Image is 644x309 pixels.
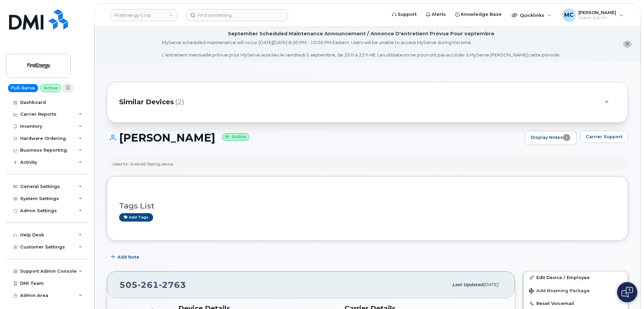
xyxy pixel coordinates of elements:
[228,30,494,37] div: September Scheduled Maintenance Announcement / Annonce D'entretient Prévue Pour septembre
[119,97,174,107] span: Similar Devices
[222,133,249,141] small: Active
[113,161,173,167] div: Used for: Android Testing device
[524,283,628,297] button: Add Roaming Package
[117,254,139,260] span: Add Note
[107,132,521,144] h1: [PERSON_NAME]
[529,288,590,295] span: Add Roaming Package
[119,213,153,222] a: Add tags
[162,39,561,58] div: MyServe scheduled maintenance will occur [DATE][DATE] 8:00 PM - 10:00 PM Eastern. Users will be u...
[580,131,628,143] button: Carrier Support
[119,280,186,290] span: 505
[525,131,577,145] a: Display Notes1
[483,282,498,287] span: [DATE]
[159,280,186,290] span: 2763
[107,251,145,263] button: Add Note
[623,41,632,48] button: close notification
[452,282,483,287] span: Last updated
[119,202,616,210] h3: Tags List
[586,133,622,140] span: Carrier Support
[138,280,159,290] span: 261
[175,97,184,107] span: (2)
[563,134,570,141] span: 1
[621,287,633,298] img: Open chat
[524,271,628,283] a: Edit Device / Employee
